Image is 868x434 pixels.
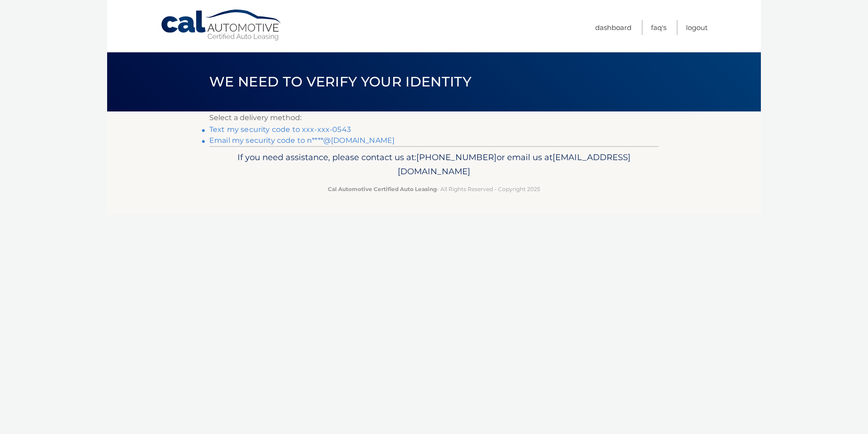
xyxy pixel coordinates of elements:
[209,125,351,134] a: Text my security code to xxx-xxx-0543
[215,150,653,179] p: If you need assistance, please contact us at: or email us at
[160,9,283,41] a: Cal Automotive
[416,152,497,162] span: [PHONE_NUMBER]
[209,111,659,124] p: Select a delivery method:
[651,20,666,35] a: FAQ's
[328,186,437,192] strong: Cal Automotive Certified Auto Leasing
[686,20,708,35] a: Logout
[595,20,631,35] a: Dashboard
[215,184,653,194] p: - All Rights Reserved - Copyright 2025
[209,136,395,145] a: Email my security code to n****@[DOMAIN_NAME]
[209,73,471,90] span: We need to verify your identity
